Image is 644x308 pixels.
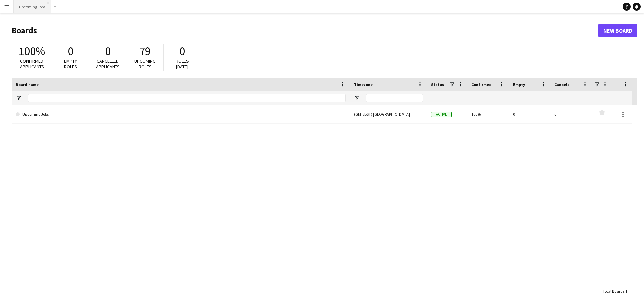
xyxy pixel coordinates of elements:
span: Active [431,112,452,117]
div: : [603,285,627,298]
h1: Boards [12,25,598,36]
span: Upcoming roles [134,58,156,70]
span: 0 [179,44,185,59]
span: 79 [139,44,151,59]
span: 0 [105,44,111,59]
span: Status [431,82,444,87]
button: Open Filter Menu [16,95,22,101]
span: Total Boards [603,289,624,294]
button: Open Filter Menu [354,95,360,101]
span: Confirmed applicants [20,58,44,70]
span: 0 [68,44,73,59]
div: 0 [550,105,592,123]
span: 100% [18,44,45,59]
span: Timezone [354,82,373,87]
span: Empty [513,82,525,87]
span: Board name [16,82,39,87]
span: Cancels [554,82,569,87]
input: Board name Filter Input [28,94,346,102]
a: Upcoming Jobs [16,105,346,124]
div: 100% [467,105,509,123]
span: 1 [625,289,627,294]
span: Roles [DATE] [176,58,189,70]
a: New Board [598,24,637,37]
button: Upcoming Jobs [14,0,51,13]
div: (GMT/BST) [GEOGRAPHIC_DATA] [350,105,427,123]
span: Confirmed [471,82,492,87]
input: Timezone Filter Input [366,94,423,102]
span: Cancelled applicants [96,58,120,70]
div: 0 [509,105,550,123]
span: Empty roles [64,58,77,70]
